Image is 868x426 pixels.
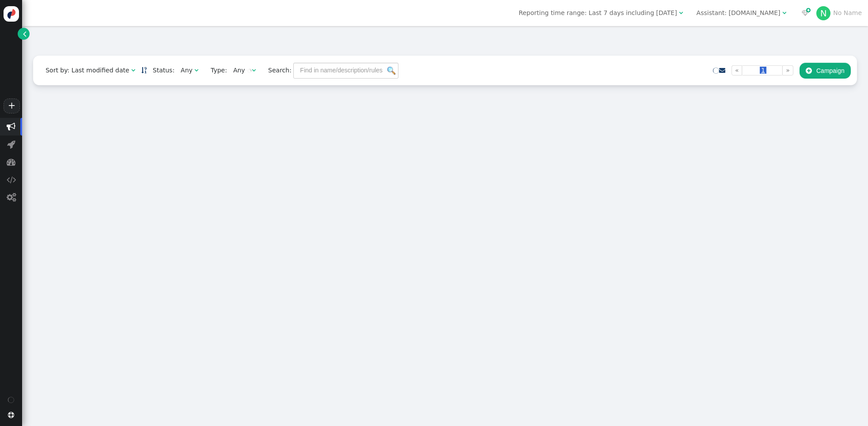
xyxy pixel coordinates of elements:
[18,28,30,40] a: 
[7,158,15,166] span: 
[141,67,147,74] a: 
[816,9,862,16] a: NNo Name
[760,67,766,74] span: 1
[7,193,16,202] span: 
[252,67,256,73] span: 
[800,63,851,79] button: Campaign
[194,67,198,73] span: 
[262,67,292,74] span: Search:
[7,122,15,131] span: 
[697,8,781,18] div: Assistant: [DOMAIN_NAME]
[7,175,16,184] span: 
[4,6,19,22] img: logo-icon.svg
[8,412,14,418] span: 
[4,98,19,113] a: +
[131,67,135,73] span: 
[205,66,227,75] span: Type:
[782,10,786,16] span: 
[802,10,809,16] span: 
[181,66,193,75] div: Any
[732,65,743,75] a: «
[233,66,245,75] div: Any
[519,9,677,16] span: Reporting time range: Last 7 days including [DATE]
[7,140,15,149] span: 
[679,10,683,16] span: 
[23,29,27,38] span: 
[45,66,129,75] div: Sort by: Last modified date
[806,67,812,74] span: 
[719,67,725,74] a: 
[293,63,398,79] input: Find in name/description/rules
[387,67,395,75] img: icon_search.png
[816,6,830,20] div: N
[782,65,793,75] a: »
[141,67,147,73] span: Sorted in descending order
[719,67,725,73] span: 
[147,66,174,75] span: Status:
[247,68,252,73] img: loading.gif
